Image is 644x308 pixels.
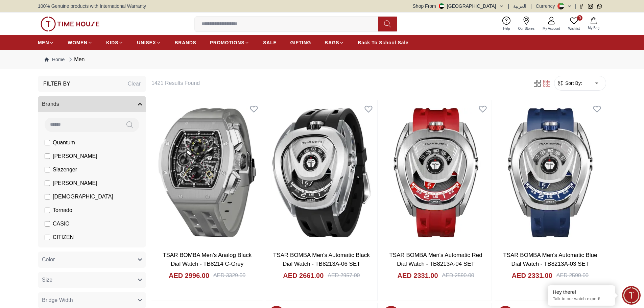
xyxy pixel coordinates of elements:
span: Back To School Sale [358,39,408,46]
span: CITIZEN [53,233,74,241]
span: Help [500,26,513,31]
span: | [575,3,576,9]
span: SALE [263,39,277,46]
span: CASIO [53,220,70,228]
img: United Arab Emirates [439,3,444,9]
a: TSAR BOMBA Men's Automatic Blue Dial Watch - TB8213A-03 SET [503,252,597,267]
span: Slazenger [53,166,77,174]
button: Shop From[GEOGRAPHIC_DATA] [413,3,504,9]
div: AED 2590.00 [556,271,589,280]
span: | [530,3,532,9]
p: Talk to our watch expert! [553,296,610,302]
span: My Bag [585,25,602,30]
nav: Breadcrumb [38,50,606,69]
span: 100% Genuine products with International Warranty [38,3,146,9]
span: WOMEN [68,39,88,46]
span: PROMOTIONS [210,39,245,46]
input: CASIO [45,221,50,227]
a: TSAR BOMBA Men's Automatic Black Dial Watch - TB8213A-06 SET [273,252,370,267]
span: MEN [38,39,49,46]
a: PROMOTIONS [210,37,250,49]
img: TSAR BOMBA Men's Automatic Black Dial Watch - TB8213A-06 SET [266,100,377,245]
span: | [508,3,509,9]
div: Clear [128,80,141,88]
a: Back To School Sale [358,37,408,49]
button: Sort By: [557,80,582,87]
span: [DEMOGRAPHIC_DATA] [53,193,113,201]
input: Quantum [45,140,50,145]
span: Brands [42,100,59,108]
input: [DEMOGRAPHIC_DATA] [45,194,50,199]
a: Facebook [579,4,584,9]
span: GUESS [53,247,72,255]
button: Color [38,252,146,268]
a: BRANDS [175,37,196,49]
span: GIFTING [290,39,311,46]
span: 0 [577,15,582,21]
button: العربية [513,3,526,9]
a: TSAR BOMBA Men's Analog Black Dial Watch - TB8214 C-Grey [163,252,252,267]
a: Help [499,15,514,32]
span: My Account [540,26,563,31]
button: Brands [38,96,146,112]
span: Quantum [53,139,75,147]
a: Whatsapp [597,4,602,9]
a: TSAR BOMBA Men's Automatic Red Dial Watch - TB8213A-04 SET [389,252,482,267]
a: BAGS [325,37,344,49]
div: Chat Widget [622,286,641,305]
span: Our Stores [516,26,537,31]
span: UNISEX [137,39,156,46]
div: AED 2590.00 [442,271,474,280]
button: My Bag [584,16,603,32]
a: UNISEX [137,37,161,49]
input: Slazenger [45,167,50,172]
input: CITIZEN [45,235,50,240]
img: ... [41,17,99,31]
img: TSAR BOMBA Men's Automatic Blue Dial Watch - TB8213A-03 SET [495,100,606,245]
a: GIFTING [290,37,311,49]
h4: AED 2331.00 [512,271,552,280]
a: SALE [263,37,277,49]
h4: AED 2996.00 [169,271,209,280]
span: Sort By: [564,80,582,87]
a: MEN [38,37,54,49]
span: Wishlist [566,26,582,31]
div: Currency [536,3,558,9]
span: Size [42,276,52,284]
input: [PERSON_NAME] [45,153,50,159]
div: AED 2957.00 [328,271,360,280]
span: Color [42,256,55,264]
a: 0Wishlist [564,15,584,32]
span: Tornado [53,206,72,214]
img: TSAR BOMBA Men's Automatic Red Dial Watch - TB8213A-04 SET [380,100,492,245]
span: KIDS [106,39,118,46]
div: Men [67,55,85,64]
input: Tornado [45,208,50,213]
input: [PERSON_NAME] [45,181,50,186]
h3: Filter By [43,80,70,88]
h6: 1421 Results Found [151,79,524,87]
a: Our Stores [514,15,539,32]
div: AED 3329.00 [213,271,245,280]
img: TSAR BOMBA Men's Analog Black Dial Watch - TB8214 C-Grey [151,100,263,245]
button: Size [38,272,146,288]
span: [PERSON_NAME] [53,152,97,160]
a: Instagram [588,4,593,9]
span: [PERSON_NAME] [53,179,97,187]
h4: AED 2331.00 [397,271,438,280]
a: KIDS [106,37,123,49]
h4: AED 2661.00 [283,271,324,280]
div: Hey there! [553,289,610,295]
a: Home [45,56,65,63]
span: Bridge Width [42,296,73,304]
span: BAGS [325,39,339,46]
a: WOMEN [68,37,93,49]
span: BRANDS [175,39,196,46]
